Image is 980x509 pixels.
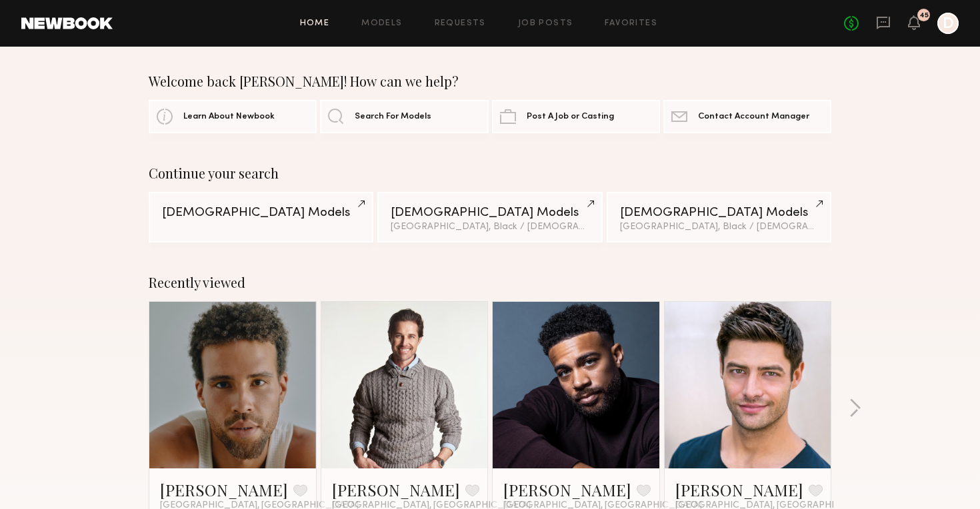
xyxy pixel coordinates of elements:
[361,19,402,28] a: Models
[332,479,460,500] a: [PERSON_NAME]
[162,207,360,219] div: [DEMOGRAPHIC_DATA] Models
[149,165,831,181] div: Continue your search
[391,223,589,232] div: [GEOGRAPHIC_DATA], Black / [DEMOGRAPHIC_DATA]
[149,73,831,89] div: Welcome back [PERSON_NAME]! How can we help?
[663,100,831,133] a: Contact Account Manager
[605,19,657,28] a: Favorites
[160,479,288,500] a: [PERSON_NAME]
[937,13,959,34] a: D
[149,274,831,290] div: Recently viewed
[300,19,330,28] a: Home
[183,113,275,121] span: Learn About Newbook
[355,113,431,121] span: Search For Models
[518,19,573,28] a: Job Posts
[620,223,818,232] div: [GEOGRAPHIC_DATA], Black / [DEMOGRAPHIC_DATA]
[607,192,831,243] a: [DEMOGRAPHIC_DATA] Models[GEOGRAPHIC_DATA], Black / [DEMOGRAPHIC_DATA]
[620,207,818,219] div: [DEMOGRAPHIC_DATA] Models
[391,207,589,219] div: [DEMOGRAPHIC_DATA] Models
[320,100,488,133] a: Search For Models
[919,12,929,19] div: 45
[435,19,486,28] a: Requests
[675,479,803,500] a: [PERSON_NAME]
[149,192,373,243] a: [DEMOGRAPHIC_DATA] Models
[698,113,809,121] span: Contact Account Manager
[527,113,614,121] span: Post A Job or Casting
[377,192,602,243] a: [DEMOGRAPHIC_DATA] Models[GEOGRAPHIC_DATA], Black / [DEMOGRAPHIC_DATA]
[149,100,317,133] a: Learn About Newbook
[492,100,660,133] a: Post A Job or Casting
[503,479,631,500] a: [PERSON_NAME]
